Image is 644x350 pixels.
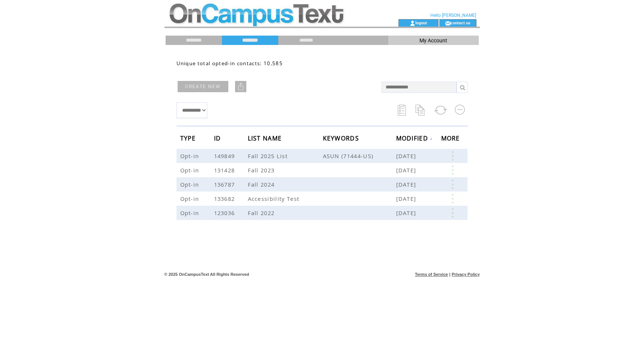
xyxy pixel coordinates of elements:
span: ASUN (71444-US) [323,152,396,160]
a: KEYWORDS [323,136,361,140]
span: 136787 [214,181,237,188]
span: 131428 [214,166,237,174]
span: Accessibility Test [248,195,302,202]
span: Opt-in [180,195,201,202]
span: Opt-in [180,152,201,160]
span: [DATE] [396,152,418,160]
a: ID [214,136,223,140]
img: upload.png [237,83,244,90]
span: [DATE] [396,181,418,188]
a: logout [415,20,427,25]
span: MODIFIED [396,132,430,146]
span: Fall 2022 [248,209,277,217]
span: LIST NAME [248,132,284,146]
a: Privacy Policy [452,272,480,277]
span: [DATE] [396,209,418,217]
a: TYPE [180,136,198,140]
a: contact us [451,20,471,25]
span: Opt-in [180,166,201,174]
a: MODIFIED↓ [396,136,433,141]
span: My Account [419,37,447,43]
span: © 2025 OnCampusText All Rights Reserved [164,272,249,277]
span: Fall 2023 [248,166,277,174]
img: contact_us_icon.gif [445,20,451,26]
span: 133682 [214,195,237,202]
span: 123036 [214,209,237,217]
span: Fall 2025 List [248,152,290,160]
span: Unique total opted-in contacts: 10,585 [176,60,283,67]
a: CREATE NEW [178,81,228,92]
span: KEYWORDS [323,132,361,146]
a: LIST NAME [248,136,284,140]
span: [DATE] [396,195,418,202]
span: MORE [441,132,462,146]
span: Hello [PERSON_NAME] [430,13,476,18]
span: | [449,272,450,277]
span: Opt-in [180,209,201,217]
span: 149849 [214,152,237,160]
span: Fall 2024 [248,181,277,188]
a: Terms of Service [415,272,448,277]
span: Opt-in [180,181,201,188]
span: TYPE [180,132,198,146]
span: ID [214,132,223,146]
img: account_icon.gif [410,20,415,26]
span: [DATE] [396,166,418,174]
